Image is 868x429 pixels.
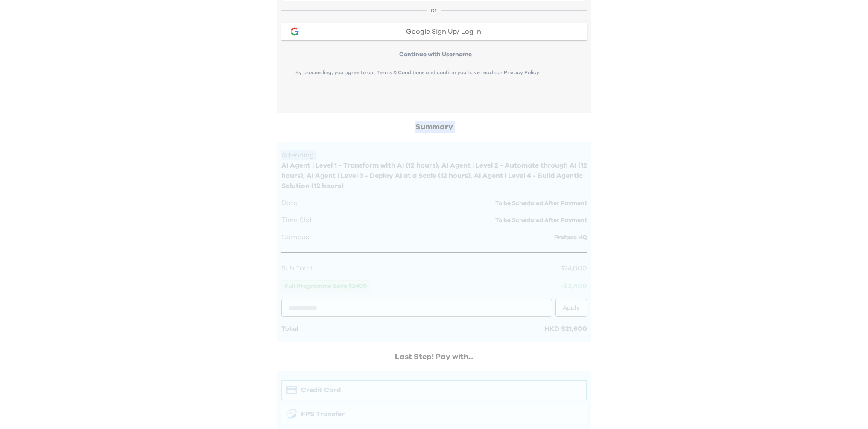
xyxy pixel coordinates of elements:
a: Privacy Policy [504,70,539,75]
span: or [427,6,441,14]
p: By proceeding, you agree to our and confirm you have read our . [281,69,555,76]
img: google login [289,26,300,37]
span: Google Sign Up/ Log In [406,28,481,35]
p: Continue with Username [284,50,587,59]
a: Terms & Conditions [377,70,424,75]
button: google loginGoogle Sign Up/ Log In [281,23,587,40]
